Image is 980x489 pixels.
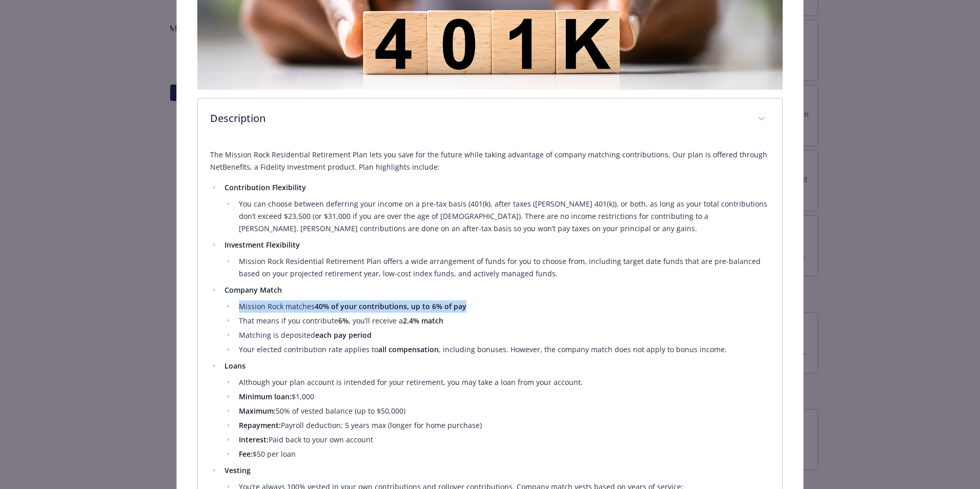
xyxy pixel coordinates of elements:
strong: Loans​ [224,361,246,371]
li: $1,000 [236,391,770,403]
strong: 2.4% match [403,316,443,325]
strong: Repayment: [239,420,281,430]
li: Payroll deduction; 5 years max (longer for home purchase) [236,419,770,432]
li: Mission Rock Residential Retirement Plan offers a wide arrangement of funds for you to choose fro... [236,255,770,280]
strong: Fee: [239,449,253,459]
strong: Contribution Flexibility​ [224,182,306,192]
li: 50% of vested balance (up to $50,000) [236,405,770,417]
li: Although your plan account is intended for your retirement, you may take a loan from your account. [236,376,770,389]
li: You can choose between deferring your income on a pre-tax basis (401(k), after taxes ([PERSON_NAM... [236,198,770,235]
p: Description [210,111,745,126]
strong: Vesting [224,465,251,475]
p: The Mission Rock Residential Retirement Plan lets you save for the future while taking advantage ... [210,149,770,173]
strong: Interest: [239,435,269,444]
li: Your elected contribution rate applies to , including bonuses. However, the company match does no... [236,343,770,356]
strong: each pay period [315,330,372,340]
strong: Minimum loan: [239,392,292,401]
li: That means if you contribute , you’ll receive a [236,315,770,327]
strong: 6% [338,316,349,325]
strong: Maximum: [239,406,276,416]
li: Paid back to your own account [236,434,770,446]
strong: Company Match​ [224,285,282,295]
div: Description [198,98,782,140]
strong: all compensation [378,344,439,354]
strong: 40% of your contributions, up to 6% of pay [315,301,466,311]
li: $50 per loan [236,448,770,460]
strong: Investment Flexibility​ [224,240,300,250]
li: Matching is deposited [236,329,770,341]
li: Mission Rock matches [236,300,770,313]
